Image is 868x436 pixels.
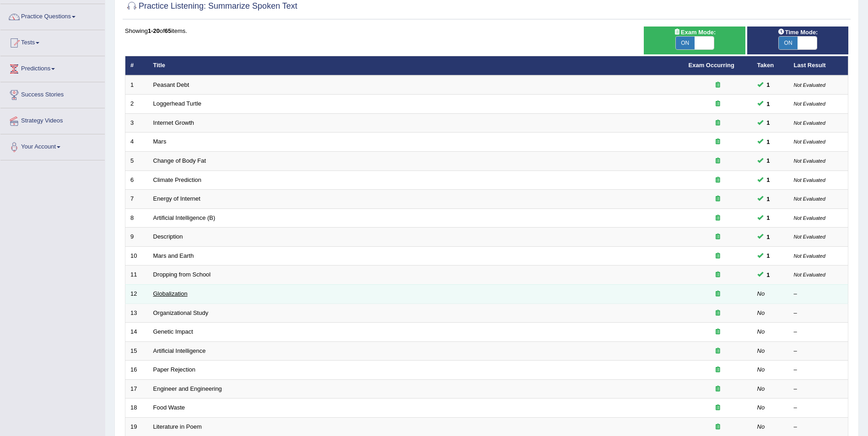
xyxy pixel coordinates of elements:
[763,137,774,147] span: You can still take this question
[125,266,148,285] td: 11
[689,119,747,128] div: Exam occurring question
[125,399,148,418] td: 18
[689,176,747,185] div: Exam occurring question
[153,233,183,240] a: Description
[794,423,843,431] div: –
[689,271,747,279] div: Exam occurring question
[689,328,747,336] div: Exam occurring question
[689,81,747,90] div: Exam occurring question
[689,138,747,146] div: Exam occurring question
[125,152,148,171] td: 5
[125,113,148,133] td: 3
[757,423,765,430] em: No
[153,214,216,221] a: Artificial Intelligence (B)
[153,366,196,373] a: Paper Rejection
[125,27,848,35] div: Showing of items.
[153,347,206,354] a: Artificial Intelligence
[689,366,747,374] div: Exam occurring question
[763,213,774,223] span: You can still take this question
[125,208,148,228] td: 8
[757,347,765,354] em: No
[153,100,202,107] a: Loggerhead Turtle
[794,253,825,259] small: Not Evaluated
[779,37,798,49] span: ON
[794,328,843,336] div: –
[689,385,747,393] div: Exam occurring question
[0,108,105,131] a: Strategy Videos
[794,82,825,88] small: Not Evaluated
[125,361,148,380] td: 16
[125,284,148,303] td: 12
[689,309,747,318] div: Exam occurring question
[165,27,171,34] b: 65
[757,309,765,316] em: No
[752,56,789,75] th: Taken
[153,157,206,164] a: Change of Body Fat
[794,120,825,126] small: Not Evaluated
[0,30,105,53] a: Tests
[794,385,843,393] div: –
[153,119,194,126] a: Internet Growth
[153,81,189,88] a: Peasant Debt
[763,99,774,109] span: You can still take this question
[794,177,825,183] small: Not Evaluated
[757,366,765,373] em: No
[125,228,148,247] td: 9
[0,4,105,27] a: Practice Questions
[644,27,745,54] div: Show exams occurring in exams
[794,347,843,356] div: –
[763,175,774,185] span: You can still take this question
[763,232,774,242] span: You can still take this question
[794,366,843,374] div: –
[763,80,774,90] span: You can still take this question
[794,215,825,221] small: Not Evaluated
[689,423,747,431] div: Exam occurring question
[689,233,747,241] div: Exam occurring question
[148,56,684,75] th: Title
[125,379,148,399] td: 17
[153,423,202,430] a: Literature in Poem
[794,196,825,202] small: Not Evaluated
[689,347,747,356] div: Exam occurring question
[153,195,200,202] a: Energy of Internet
[689,62,734,69] a: Exam Occurring
[153,271,211,278] a: Dropping from School
[153,290,188,297] a: Globalization
[670,27,719,37] span: Exam Mode:
[763,251,774,261] span: You can still take this question
[757,404,765,411] em: No
[689,252,747,261] div: Exam occurring question
[794,234,825,239] small: Not Evaluated
[125,246,148,266] td: 10
[0,82,105,105] a: Success Stories
[789,56,848,75] th: Last Result
[689,404,747,412] div: Exam occurring question
[763,156,774,165] span: You can still take this question
[794,290,843,298] div: –
[153,385,222,392] a: Engineer and Engineering
[689,157,747,165] div: Exam occurring question
[774,27,821,37] span: Time Mode:
[757,290,765,297] em: No
[794,139,825,144] small: Not Evaluated
[763,194,774,204] span: You can still take this question
[763,118,774,128] span: You can still take this question
[125,323,148,342] td: 14
[689,195,747,203] div: Exam occurring question
[153,176,202,183] a: Climate Prediction
[689,100,747,108] div: Exam occurring question
[153,309,209,316] a: Organizational Study
[125,56,148,75] th: #
[125,170,148,190] td: 6
[757,328,765,335] em: No
[125,75,148,95] td: 1
[0,56,105,79] a: Predictions
[153,328,193,335] a: Genetic Impact
[794,272,825,277] small: Not Evaluated
[125,341,148,361] td: 15
[689,214,747,223] div: Exam occurring question
[125,303,148,323] td: 13
[676,37,695,49] span: ON
[153,138,167,145] a: Mars
[153,404,185,411] a: Food Waste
